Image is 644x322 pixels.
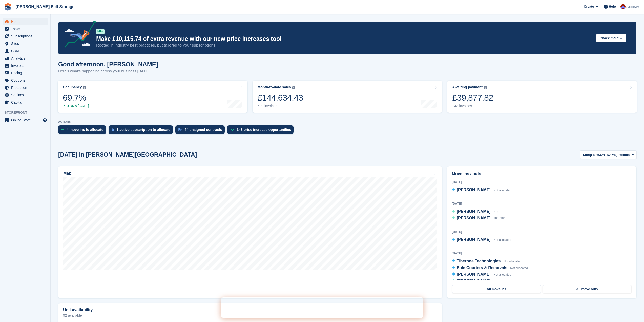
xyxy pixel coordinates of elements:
a: menu [3,25,48,32]
button: Check it out → [596,34,626,42]
a: menu [3,40,48,47]
span: Pricing [11,69,41,77]
h2: [DATE] in [PERSON_NAME][GEOGRAPHIC_DATA] [58,151,197,158]
span: 300 [493,279,498,283]
a: menu [3,69,48,77]
div: Month-to-date sales [258,85,291,89]
a: 4 move ins to allocate [58,125,109,137]
a: menu [3,77,48,84]
div: £144,634.43 [258,92,303,103]
img: stora-icon-8386f47178a22dfd0bd8f6a31ec36ba5ce8667c1dd55bd0f319d3a0aa187defe.svg [4,3,12,11]
a: [PERSON_NAME] Not allocated [452,271,511,278]
a: Sole Couriers & Removals Not allocated [452,265,528,271]
a: Month-to-date sales £144,634.43 590 invoices [253,81,442,113]
a: 1 active subscription to allocate [109,125,175,137]
img: icon-info-grey-7440780725fd019a000dd9b08b2336e03edf1995a4989e88bcd33f0948082b44.svg [292,86,295,89]
h2: Map [63,171,71,176]
span: 383, 384 [493,217,505,220]
span: [PERSON_NAME] Rooms [590,152,630,157]
span: Settings [11,91,41,99]
button: Site: [PERSON_NAME] Rooms [580,150,636,159]
span: Protection [11,84,41,91]
a: menu [3,62,48,69]
span: [PERSON_NAME] [457,188,491,192]
span: Not allocated [493,188,511,192]
img: active_subscription_to_allocate_icon-d502201f5373d7db506a760aba3b589e785aa758c864c3986d89f69b8ff3... [112,128,114,131]
a: menu [3,91,48,99]
p: ACTIONS [58,120,636,123]
span: Home [11,18,41,25]
a: [PERSON_NAME] 278 [452,209,499,215]
a: [PERSON_NAME] 300 [452,278,499,285]
a: menu [3,55,48,62]
span: [PERSON_NAME] [457,279,491,283]
div: NEW [96,29,105,34]
div: 143 invoices [452,104,493,108]
div: Awaiting payment [452,85,483,89]
p: Here's what's happening across your business [DATE] [58,68,158,74]
div: [DATE] [452,201,632,206]
div: £39,877.82 [452,92,493,103]
span: Storefront [5,110,50,115]
a: [PERSON_NAME] Not allocated [452,187,511,194]
a: menu [3,18,48,25]
a: [PERSON_NAME] 383, 384 [452,215,505,222]
span: Site: [583,152,590,157]
span: Sole Couriers & Removals [457,266,507,270]
img: Tim Brant-Coles [620,4,626,9]
h2: Move ins / outs [452,171,632,177]
span: [PERSON_NAME] [457,216,491,220]
span: Analytics [11,55,41,62]
p: 92 available [63,314,437,317]
span: Sites [11,40,41,47]
span: 278 [493,210,498,214]
a: Preview store [42,117,48,123]
span: Not allocated [504,260,521,263]
img: price-adjustments-announcement-icon-8257ccfd72463d97f412b2fc003d46551f7dbcb40ab6d574587a9cd5c0d94... [60,21,96,49]
div: [DATE] [452,230,632,234]
a: [PERSON_NAME] Self Storage [14,3,76,11]
span: [PERSON_NAME] [457,272,491,276]
div: 44 unsigned contracts [184,128,222,132]
a: [PERSON_NAME] Not allocated [452,237,511,243]
div: 69.7% [63,92,89,103]
h2: Unit availability [63,308,93,312]
span: Subscriptions [11,33,41,40]
span: Online Store [11,117,41,124]
a: menu [3,84,48,91]
span: Not allocated [493,238,511,242]
a: menu [3,47,48,54]
span: CRM [11,47,41,54]
div: Occupancy [63,85,82,89]
a: menu [3,99,48,106]
img: price_increase_opportunities-93ffe204e8149a01c8c9dc8f82e8f89637d9d84a8eef4429ea346261dce0b2c0.svg [230,129,234,131]
span: [PERSON_NAME] [457,209,491,214]
a: 44 unsigned contracts [175,125,227,137]
span: Not allocated [493,273,511,276]
span: [PERSON_NAME] [457,237,491,242]
p: Make £10,115.74 of extra revenue with our new price increases tool [96,35,592,43]
a: 343 price increase opportunities [227,125,296,137]
span: Create [584,4,594,9]
a: menu [3,33,48,40]
h1: Good afternoon, [PERSON_NAME] [58,61,158,68]
span: Tiberone Technologies [457,259,501,263]
iframe: Intercom live chat banner [221,297,423,318]
img: move_ins_to_allocate_icon-fdf77a2bb77ea45bf5b3d319d69a93e2d87916cf1d5bf7949dd705db3b84f3ca.svg [61,128,64,131]
div: 4 move ins to allocate [67,128,103,132]
span: Help [609,4,616,9]
a: Occupancy 69.7% 0.34% [DATE] [58,81,247,113]
div: [DATE] [452,251,632,256]
a: All move ins [452,285,541,293]
a: All move outs [543,285,631,293]
a: menu [3,117,48,124]
img: icon-info-grey-7440780725fd019a000dd9b08b2336e03edf1995a4989e88bcd33f0948082b44.svg [484,86,487,89]
span: Tasks [11,25,41,32]
div: 0.34% [DATE] [63,104,89,108]
a: Tiberone Technologies Not allocated [452,258,521,265]
a: Map [58,166,442,298]
div: 1 active subscription to allocate [117,128,170,132]
a: Awaiting payment £39,877.82 143 invoices [447,81,637,113]
div: 343 price increase opportunities [237,128,291,132]
img: contract_signature_icon-13c848040528278c33f63329250d36e43548de30e8caae1d1a13099fd9432cc5.svg [178,128,182,131]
